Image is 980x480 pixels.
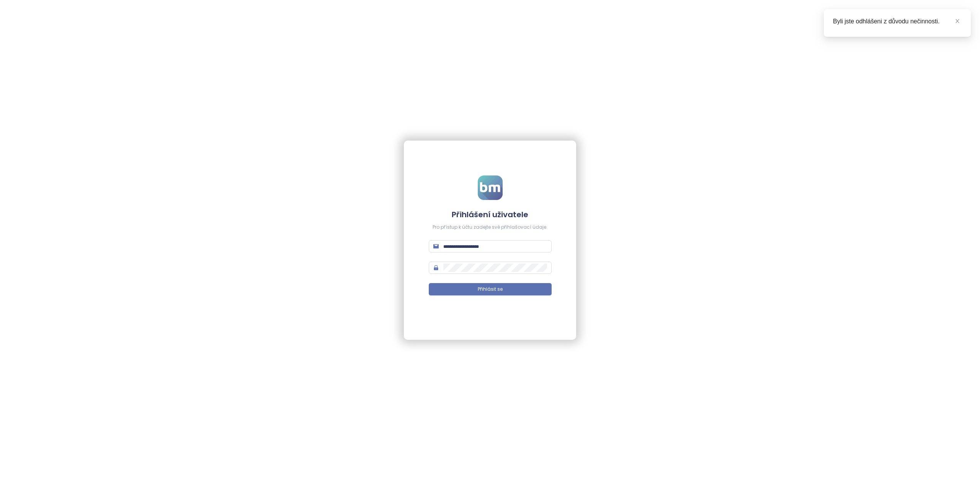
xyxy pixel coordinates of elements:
[429,283,552,295] button: Přihlásit se
[433,244,439,249] span: mail
[433,265,439,270] span: lock
[478,286,503,293] span: Přihlásit se
[833,17,962,26] div: Byli jste odhlášeni z důvodu nečinnosti.
[955,18,960,24] span: close
[429,224,552,231] div: Pro přístup k účtu zadejte své přihlašovací údaje.
[478,175,503,200] img: logo
[429,209,552,220] h4: Přihlášení uživatele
